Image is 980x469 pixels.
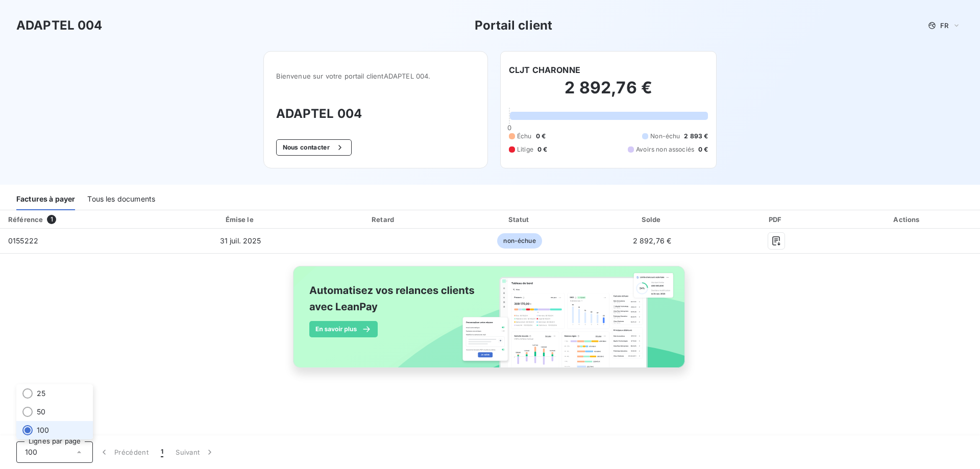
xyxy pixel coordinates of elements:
span: FR [940,21,948,30]
span: 0 [507,124,511,132]
div: Référence [8,215,43,224]
span: 0155222 [8,236,38,245]
span: Non-échu [650,132,680,141]
span: 0 € [536,132,546,141]
button: Précédent [93,441,155,463]
span: 1 [161,447,163,457]
span: non-échue [497,233,542,249]
span: 31 juil. 2025 [220,236,261,245]
span: 100 [25,447,37,457]
h3: ADAPTEL 004 [16,16,103,35]
span: 25 [37,388,45,399]
span: 0 € [698,145,708,154]
div: Factures à payer [16,189,75,210]
span: 0 € [537,145,547,154]
h6: CLJT CHARONNE [509,64,580,76]
div: Solde [589,214,715,225]
div: Retard [317,214,451,225]
span: Litige [517,145,533,154]
span: 2 892,76 € [633,236,672,245]
span: 2 893 € [684,132,708,141]
div: Actions [837,214,978,225]
button: Suivant [169,441,221,463]
span: 1 [47,215,56,224]
div: Statut [455,214,585,225]
h3: ADAPTEL 004 [276,105,475,123]
span: 50 [37,407,45,417]
h2: 2 892,76 € [509,78,708,108]
button: 1 [155,441,169,463]
span: 100 [37,425,49,435]
div: Tous les documents [87,189,155,210]
div: Émise le [168,214,313,225]
span: Échu [517,132,532,141]
h3: Portail client [475,16,552,35]
span: Bienvenue sur votre portail client ADAPTEL 004 . [276,72,475,80]
button: Nous contacter [276,139,352,156]
img: banner [284,260,696,385]
div: PDF [720,214,833,225]
span: Avoirs non associés [636,145,694,154]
